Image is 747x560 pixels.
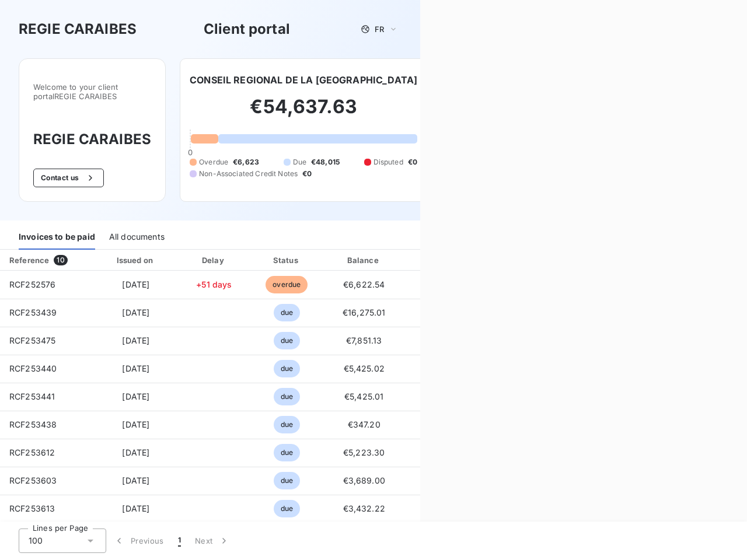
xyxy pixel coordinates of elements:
h6: CONSEIL REGIONAL DE LA [GEOGRAPHIC_DATA] [190,73,417,87]
span: RCF253603 [9,475,57,485]
span: [DATE] [122,279,149,289]
button: Next [188,528,237,553]
div: Invoices to be paid [19,225,95,250]
span: overdue [266,276,308,293]
span: due [274,416,300,433]
span: RCF253439 [9,307,57,317]
div: PDF [407,254,466,266]
span: Overdue [199,157,228,167]
div: Delay [181,254,247,266]
span: due [274,472,300,489]
div: Issued on [96,254,176,266]
span: RCF253612 [9,447,55,457]
span: €5,223.30 [343,447,385,457]
span: [DATE] [122,447,149,457]
button: Previous [106,528,171,553]
span: Welcome to your client portal REGIE CARAIBES [33,82,151,101]
span: 100 [29,535,43,547]
span: €6,623 [233,157,259,167]
span: €0 [408,157,417,167]
button: 1 [171,528,188,553]
span: Disputed [373,157,403,167]
span: [DATE] [122,391,149,401]
span: [DATE] [122,475,149,485]
span: RCF253438 [9,419,57,429]
div: Reference [9,256,49,265]
span: €0 [302,169,312,179]
span: RCF253441 [9,391,55,401]
span: €6,622.54 [343,279,385,289]
span: FR [375,24,384,34]
span: 1 [178,535,181,547]
button: Contact us [33,169,104,187]
span: [DATE] [122,419,149,429]
span: €7,851.13 [346,335,382,345]
span: +51 days [196,279,232,289]
span: RCF252576 [9,279,55,289]
span: [DATE] [122,307,149,317]
span: 10 [54,255,67,265]
span: due [274,500,300,517]
span: RCF253613 [9,503,55,513]
span: due [274,360,300,377]
span: €3,689.00 [343,475,385,485]
span: Non-Associated Credit Notes [199,169,298,179]
span: [DATE] [122,503,149,513]
span: Due [293,157,306,167]
span: €347.20 [348,419,381,429]
span: €3,432.22 [343,503,385,513]
span: RCF253475 [9,335,55,345]
span: €16,275.01 [343,307,386,317]
span: €48,015 [311,157,340,167]
span: RCF253440 [9,363,57,373]
div: Balance [326,254,402,266]
span: due [274,444,300,461]
span: [DATE] [122,363,149,373]
div: All documents [109,225,165,250]
span: €5,425.01 [344,391,383,401]
h2: €54,637.63 [190,95,417,130]
span: due [274,332,300,349]
span: 0 [188,148,193,157]
h3: REGIE CARAIBES [19,19,137,40]
span: [DATE] [122,335,149,345]
span: due [274,388,300,405]
span: €5,425.02 [344,363,385,373]
div: Status [252,254,322,266]
h3: REGIE CARAIBES [33,129,151,150]
h3: Client portal [204,19,290,40]
span: due [274,304,300,321]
